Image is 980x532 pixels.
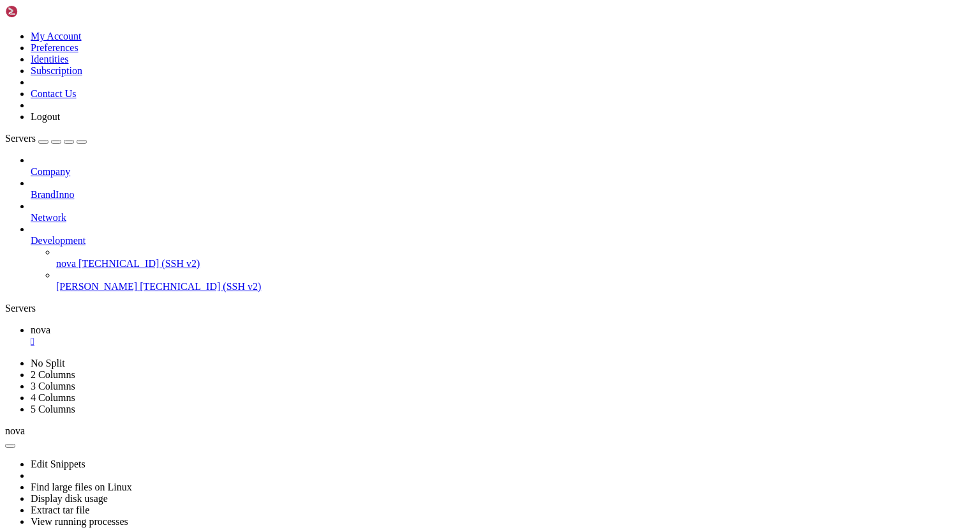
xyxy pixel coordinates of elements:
a: Development [31,235,975,247]
span: @ [26,103,31,113]
a: nova [TECHNICAL_ID] (SSH v2) [56,258,975,270]
a: Identities [31,54,69,65]
span: [PERSON_NAME] [56,281,137,292]
a: No Split [31,358,65,369]
span: Servers [5,133,36,144]
li: Network [31,201,975,224]
a: Edit Snippets [31,459,85,469]
span: # [56,103,61,113]
x-row: The programs included with the Debian GNU/Linux system are free software; [5,27,813,38]
a: View running processes [31,516,128,527]
a: BrandInno [31,189,975,201]
li: [PERSON_NAME] [TECHNICAL_ID] (SSH v2) [56,270,975,293]
li: Company [31,155,975,178]
a: Contact Us [31,88,77,99]
x-row: individual files in /usr/share/doc/*/copyright. [5,49,813,59]
span: Development [31,235,85,246]
a: Preferences [31,42,78,53]
x-row: permitted by applicable law. [5,81,813,92]
a: nova [31,324,975,347]
a: 4 Columns [31,392,75,403]
a: Extract tar file [31,505,89,515]
li: BrandInno [31,178,975,201]
a: Servers [5,133,87,144]
li: nova [TECHNICAL_ID] (SSH v2) [56,247,975,270]
span: nova [5,425,25,436]
img: Shellngn [5,5,78,18]
span: nova [56,258,76,269]
span: nova [31,103,51,113]
span: ~ [51,103,56,113]
a: 3 Columns [31,381,75,391]
a: Find large files on Linux [31,482,132,492]
a:  [31,336,975,347]
x-row: Last login: [DATE] from [TECHNICAL_ID] [5,92,813,103]
a: Display disk usage [31,493,108,504]
a: Company [31,166,975,178]
x-row: Linux nova 6.14.11-1-pve #1 SMP PREEMPT_DYNAMIC PMX 6.14.11-1 ([DATE]T16:06Z) x86_64 [5,5,813,16]
x-row: Debian GNU/Linux comes with ABSOLUTELY NO WARRANTY, to the extent [5,70,813,81]
div: (14, 9) [80,103,85,114]
a: Logout [31,111,60,122]
span: [TECHNICAL_ID] (SSH v2) [140,281,261,292]
x-row: the exact distribution terms for each program are described in the [5,38,813,49]
a: Subscription [31,65,82,76]
a: [PERSON_NAME] [TECHNICAL_ID] (SSH v2) [56,281,975,293]
span: nova [31,324,50,335]
a: 5 Columns [31,404,75,414]
li: Development [31,224,975,293]
span: Company [31,166,70,177]
div: Servers [5,303,975,314]
span: root [5,103,26,113]
span: BrandInno [31,189,74,200]
a: Network [31,212,975,224]
a: My Account [31,31,82,42]
a: 2 Columns [31,369,75,380]
span: [TECHNICAL_ID] (SSH v2) [78,258,200,269]
span: Network [31,212,66,223]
